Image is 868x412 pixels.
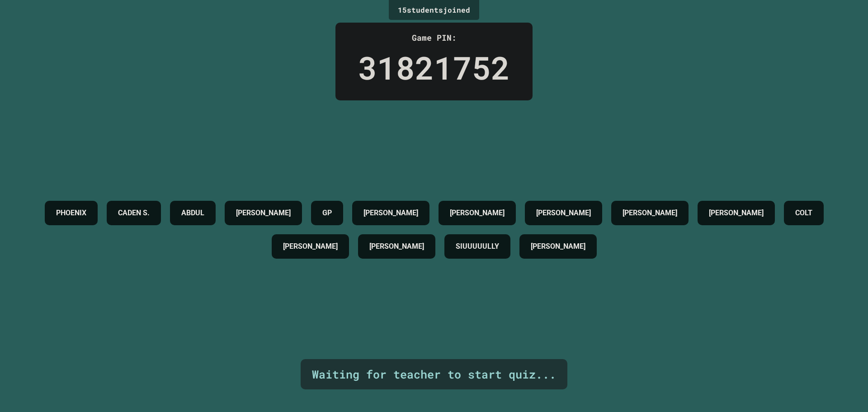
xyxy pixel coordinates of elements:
h4: [PERSON_NAME] [531,241,585,252]
h4: SIUUUUULLY [456,241,499,252]
h4: [PERSON_NAME] [709,208,764,218]
h4: [PERSON_NAME] [283,241,338,252]
h4: CADEN S. [118,208,150,218]
h4: [PERSON_NAME] [623,208,677,218]
h4: COLT [795,208,812,218]
h4: [PERSON_NAME] [369,241,424,252]
div: 31821752 [358,44,510,91]
div: Waiting for teacher to start quiz... [312,366,556,383]
h4: ABDUL [181,208,204,218]
h4: [PERSON_NAME] [236,208,291,218]
h4: PHOENIX [56,208,86,218]
h4: GP [322,208,332,218]
h4: [PERSON_NAME] [450,208,505,218]
div: Game PIN: [358,32,510,44]
h4: [PERSON_NAME] [363,208,418,218]
h4: [PERSON_NAME] [536,208,591,218]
